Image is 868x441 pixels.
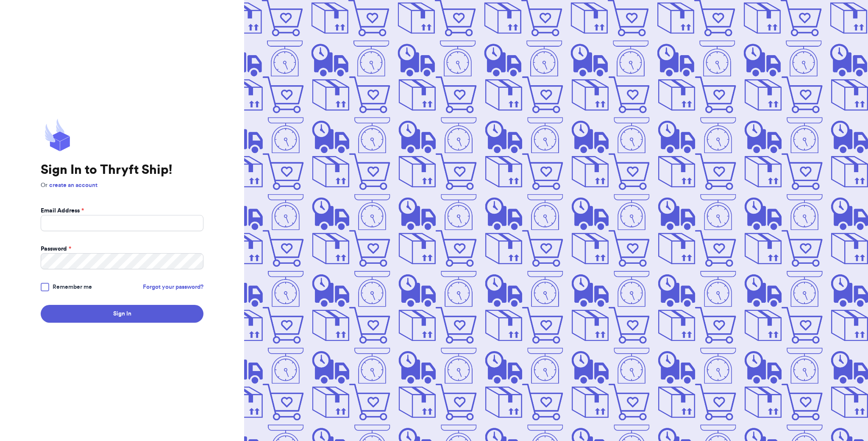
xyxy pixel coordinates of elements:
[41,207,84,215] label: Email Address
[53,283,92,291] span: Remember me
[41,181,203,190] p: Or
[143,283,203,291] a: Forgot your password?
[41,162,203,178] h1: Sign In to Thryft Ship!
[49,182,97,188] a: create an account
[41,245,71,253] label: Password
[41,305,203,323] button: Sign In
